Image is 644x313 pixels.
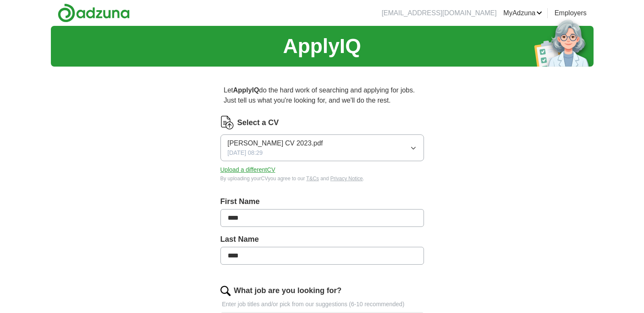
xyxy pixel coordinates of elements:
h1: ApplyIQ [283,31,361,61]
label: What job are you looking for? [234,285,342,296]
a: MyAdzuna [503,8,542,18]
label: First Name [220,196,424,207]
span: [DATE] 08:29 [228,148,263,157]
p: Enter job titles and/or pick from our suggestions (6-10 recommended) [220,300,424,309]
button: [PERSON_NAME] CV 2023.pdf[DATE] 08:29 [220,134,424,161]
a: T&Cs [306,176,319,182]
span: [PERSON_NAME] CV 2023.pdf [228,138,323,148]
a: Employers [555,8,587,18]
label: Select a CV [237,117,279,129]
button: Upload a differentCV [220,165,276,174]
div: By uploading your CV you agree to our and . [220,175,424,182]
strong: ApplyIQ [233,87,259,94]
img: CV Icon [220,116,234,129]
img: search.png [220,286,231,296]
li: [EMAIL_ADDRESS][DOMAIN_NAME] [382,8,496,18]
img: Adzuna logo [58,3,130,22]
label: Last Name [220,234,424,245]
a: Privacy Notice [330,176,363,182]
p: Let do the hard work of searching and applying for jobs. Just tell us what you're looking for, an... [220,82,424,109]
